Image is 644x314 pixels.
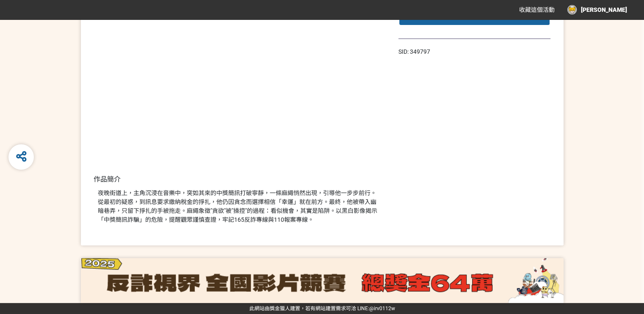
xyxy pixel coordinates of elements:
[249,306,395,311] span: 可洽 LINE:
[519,6,555,13] span: 收藏這個活動
[98,189,381,224] div: 夜晚街道上，主角沉浸在音樂中，突如其來的中獎簡訊打破寧靜，一條麻繩悄然出現，引導他一步步前行。從最初的疑惑，到訊息要求繳納稅金的掙扎，他仍因貪念而選擇相信「幸運」就在前方。最終，他被帶入幽暗巷弄...
[81,258,564,303] img: d5dd58f8-aeb6-44fd-a984-c6eabd100919.png
[249,306,346,311] a: 此網站由獎金獵人建置，若有網站建置需求
[398,48,430,55] span: SID: 349797
[94,175,121,183] span: 作品簡介
[369,306,395,311] a: @irv0112w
